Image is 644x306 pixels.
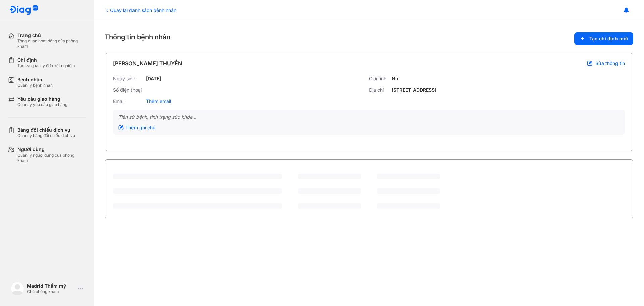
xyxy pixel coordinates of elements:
div: Quay lại danh sách bệnh nhân [105,7,176,14]
div: Quản lý bệnh nhân [17,83,53,88]
span: ‌ [377,203,440,209]
div: Chỉ định [17,57,75,63]
span: Sửa thông tin [595,60,625,67]
button: Tạo chỉ định mới [574,32,633,45]
div: Thêm ghi chú [118,125,155,131]
span: Tạo chỉ định mới [589,36,628,42]
div: Quản lý yêu cầu giao hàng [17,102,67,107]
div: Email [113,98,143,104]
img: logo [9,5,38,16]
span: ‌ [113,174,282,179]
div: Tiền sử bệnh, tình trạng sức khỏe... [118,114,620,120]
div: Quản lý bảng đối chiếu dịch vụ [17,133,75,138]
div: Nữ [392,76,398,82]
div: Thông tin bệnh nhân [105,32,633,45]
div: [STREET_ADDRESS] [392,87,436,93]
div: [PERSON_NAME] THUYỀN [113,59,182,68]
span: ‌ [377,188,440,194]
span: ‌ [113,203,282,209]
span: ‌ [298,174,361,179]
div: Giới tính [369,76,389,82]
div: Thêm email [146,98,171,104]
div: Chủ phòng khám [27,289,75,294]
div: Quản lý người dùng của phòng khám [17,152,86,163]
div: Số điện thoại [113,87,143,93]
div: Bệnh nhân [17,77,53,83]
span: ‌ [298,203,361,209]
div: Lịch sử chỉ định [113,166,154,174]
div: Người dùng [17,146,86,152]
img: logo [11,282,24,295]
div: Madrid Thẩm mỹ [27,283,75,289]
div: Tổng quan hoạt động của phòng khám [17,38,86,49]
span: ‌ [377,174,440,179]
span: ‌ [298,188,361,194]
div: [DATE] [146,76,161,82]
div: Yêu cầu giao hàng [17,96,67,102]
div: Bảng đối chiếu dịch vụ [17,127,75,133]
div: Trang chủ [17,32,86,38]
div: Tạo và quản lý đơn xét nghiệm [17,63,75,69]
div: Địa chỉ [369,87,389,93]
div: Ngày sinh [113,76,143,82]
span: ‌ [113,188,282,194]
